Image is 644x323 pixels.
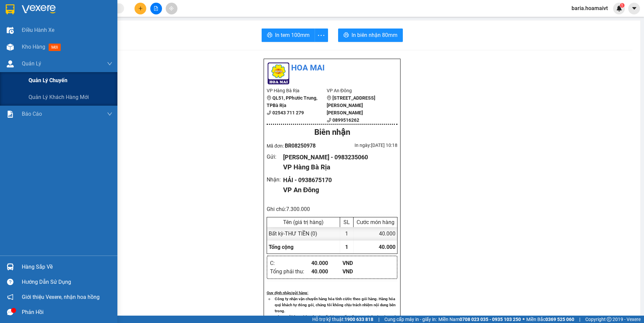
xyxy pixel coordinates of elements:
[340,227,354,240] div: 1
[272,110,304,115] b: 02543 711 279
[620,3,625,8] sup: 1
[315,31,328,40] span: more
[269,219,338,225] div: Tên (giá trị hàng)
[283,185,392,195] div: VP An Đông
[22,262,112,272] div: Hàng sắp về
[283,153,392,162] div: [PERSON_NAME] - 0983235060
[57,14,104,22] div: HẢI
[22,59,41,68] span: Quản Lý
[342,219,352,225] div: SL
[311,267,342,276] div: 40.000
[7,279,13,285] span: question-circle
[283,175,392,185] div: HẢI - 0938675170
[275,31,310,39] span: In tem 100mm
[526,316,574,323] span: Miền Bắc
[345,244,348,250] span: 1
[631,5,637,11] span: caret-down
[267,32,272,39] span: printer
[267,62,397,74] li: Hoa Mai
[56,43,105,53] div: 40.000
[6,22,53,30] div: HIỀN
[384,316,437,323] span: Cung cấp máy in - giấy in:
[154,6,158,11] span: file-add
[267,62,290,85] img: logo.jpg
[6,6,16,13] span: Gửi:
[7,263,14,270] img: warehouse-icon
[7,27,14,34] img: warehouse-icon
[135,3,146,14] button: plus
[49,44,61,51] span: mới
[332,142,397,149] div: In ngày: [DATE] 10:18
[57,6,73,13] span: Nhận:
[311,259,342,267] div: 40.000
[6,6,53,22] div: Hàng Bà Rịa
[460,317,521,322] strong: 0708 023 035 - 0935 103 250
[107,61,112,66] span: down
[267,205,397,213] div: Ghi chú: 7.300.000
[29,93,89,101] span: Quản lý khách hàng mới
[327,87,387,94] li: VP An Đông
[267,175,283,184] div: Nhận :
[579,316,580,323] span: |
[342,267,374,276] div: VND
[269,230,317,237] span: Bất kỳ - THƯ TIỀN (0)
[267,96,271,100] span: environment
[545,317,574,322] strong: 0369 525 060
[22,293,100,301] span: Giới thiệu Vexere, nhận hoa hồng
[352,31,397,39] span: In biên nhận 80mm
[283,162,392,172] div: VP Hàng Bà Rịa
[107,111,112,117] span: down
[22,277,112,287] div: Hướng dẫn sử dụng
[269,244,293,250] span: Tổng cộng
[7,111,14,118] img: solution-icon
[22,26,54,34] span: Điều hành xe
[566,4,613,12] span: baria.hoamaivt
[22,307,112,317] div: Phản hồi
[628,3,640,14] button: caret-down
[344,317,373,322] strong: 1900 633 818
[315,29,328,42] button: more
[621,3,623,8] span: 1
[378,316,379,323] span: |
[332,117,359,123] b: 0899516262
[270,259,311,267] div: C :
[438,316,521,323] span: Miền Nam
[169,6,174,11] span: aim
[327,95,375,115] b: [STREET_ADDRESS][PERSON_NAME][PERSON_NAME]
[7,294,13,300] span: notification
[267,110,271,115] span: phone
[312,316,373,323] span: Hỗ trợ kỹ thuật:
[523,318,525,321] span: ⚪️
[267,126,397,139] div: Biên nhận
[616,5,622,11] img: icon-new-feature
[275,297,395,313] strong: Công ty nhận vận chuyển hàng hóa tính cước theo gói hàng. Hàng hóa quý khách tự đóng gói, chúng t...
[57,22,104,31] div: 0938675170
[338,29,403,42] button: printerIn biên nhận 80mm
[327,118,331,122] span: phone
[22,44,45,50] span: Kho hàng
[267,142,332,150] div: Mã đơn:
[262,29,315,42] button: printerIn tem 100mm
[7,60,14,67] img: warehouse-icon
[379,244,395,250] span: 40.000
[57,6,104,14] div: An Đông
[285,143,316,149] span: BR08250978
[6,30,53,39] div: 0983235060
[267,153,283,161] div: Gửi :
[7,309,13,315] span: message
[267,290,397,296] div: Quy định nhận/gửi hàng :
[7,44,14,51] img: warehouse-icon
[150,3,162,14] button: file-add
[56,45,62,52] span: C :
[355,219,395,225] div: Cước món hàng
[343,32,349,39] span: printer
[267,95,317,108] b: QL51, PPhước Trung, TPBà Rịa
[166,3,177,14] button: aim
[607,317,611,322] span: copyright
[354,227,397,240] div: 40.000
[29,76,67,85] span: Quản lý chuyến
[138,6,143,11] span: plus
[6,4,14,14] img: logo-vxr
[270,267,311,276] div: Tổng phải thu :
[22,110,42,118] span: Báo cáo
